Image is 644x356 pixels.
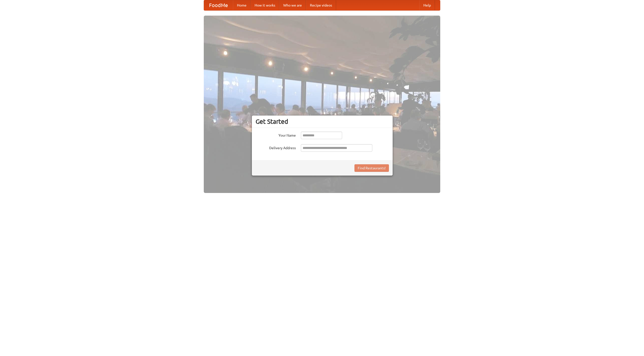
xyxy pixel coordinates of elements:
label: Delivery Address [256,144,296,150]
a: Who we are [279,0,306,10]
a: Help [419,0,435,10]
button: Find Restaurants! [354,164,389,172]
a: Recipe videos [306,0,336,10]
h3: Get Started [256,118,389,125]
a: Home [233,0,251,10]
label: Your Name [256,132,296,138]
a: FoodMe [204,0,233,10]
a: How it works [251,0,279,10]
